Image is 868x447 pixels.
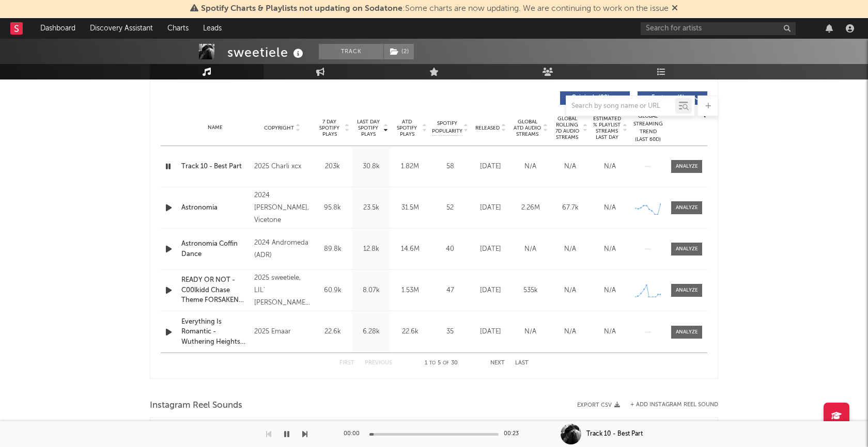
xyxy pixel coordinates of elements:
button: Previous [365,360,392,366]
div: 23.5k [354,203,388,213]
input: Search by song name or URL [566,102,675,110]
button: Track [319,44,383,59]
div: N/A [593,244,627,254]
div: + Add Instagram Reel Sound [620,402,718,408]
span: ( 2 ) [383,44,414,59]
span: : Some charts are now updating. We are continuing to work on the issue [201,5,669,13]
span: Released [475,125,500,131]
div: [DATE] [473,244,508,254]
button: (2) [384,44,414,59]
a: Astronomia [181,203,249,213]
div: 00:23 [504,428,524,440]
div: 12.8k [354,244,388,254]
div: Name [181,124,249,132]
div: [DATE] [473,162,508,172]
div: 58 [432,162,468,172]
div: 1 5 30 [413,357,470,370]
button: Originals(29) [560,91,630,105]
a: READY OR NOT - C00lkidd Chase Theme FORSAKEN OST [181,275,249,306]
div: 2024 Andromeda (ADR) [254,237,311,262]
div: 2024 [PERSON_NAME], Vicetone [254,189,311,227]
div: N/A [593,203,627,213]
div: 2.26M [513,203,548,213]
div: 00:00 [344,428,364,440]
div: 60.9k [316,285,349,296]
div: [DATE] [473,203,508,213]
div: sweetiele [227,44,306,61]
div: 40 [432,244,468,254]
div: 22.6k [393,327,427,337]
button: Next [490,360,505,366]
span: of [443,361,449,365]
a: Charts [160,18,196,39]
a: Track 10 - Best Part [181,162,249,172]
span: Global ATD Audio Streams [513,119,541,137]
div: 1.53M [393,285,427,296]
span: Spotify Charts & Playlists not updating on Sodatone [201,5,402,13]
div: N/A [553,285,587,296]
span: Instagram Reel Sounds [150,400,242,412]
div: 30.8k [354,162,388,172]
div: [DATE] [473,327,508,337]
div: 31.5M [393,203,427,213]
div: N/A [513,327,548,337]
div: Track 10 - Best Part [586,429,643,439]
div: N/A [553,162,587,172]
span: 7 Day Spotify Plays [316,119,343,137]
div: N/A [593,285,627,296]
div: 89.8k [316,244,349,254]
span: ATD Spotify Plays [393,119,421,137]
div: N/A [513,162,548,172]
div: 35 [432,327,468,337]
div: 47 [432,285,468,296]
div: N/A [553,244,587,254]
a: Everything Is Romantic - Wuthering Heights Orchestral [181,317,249,347]
div: Global Streaming Trend (Last 60D) [632,113,663,143]
span: to [429,361,436,365]
div: 22.6k [316,327,349,337]
div: 1.82M [393,162,427,172]
div: 67.7k [553,203,587,213]
div: 52 [432,203,468,213]
div: 14.6M [393,244,427,254]
button: + Add Instagram Reel Sound [630,402,718,408]
div: 2025 sweetiele, LIL' [PERSON_NAME] NATION [254,272,311,309]
span: Global Rolling 7D Audio Streams [553,116,581,140]
span: Originals ( 29 ) [567,95,614,101]
a: Discovery Assistant [83,18,160,39]
span: Last Day Spotify Plays [354,119,382,137]
div: 8.07k [354,285,388,296]
div: 2025 Emaar [254,326,311,338]
div: 2025 Charli xcx [254,161,311,173]
button: Export CSV [577,402,620,408]
button: Features(1) [638,91,707,105]
div: 535k [513,285,548,296]
span: Dismiss [672,5,678,13]
button: First [339,360,354,366]
div: N/A [553,327,587,337]
span: Spotify Popularity [432,120,462,135]
div: N/A [593,327,627,337]
span: Copyright [264,125,294,131]
div: N/A [593,162,627,172]
button: Last [515,360,529,366]
input: Search for artists [641,22,796,35]
div: 203k [316,162,349,172]
a: Dashboard [33,18,83,39]
div: [DATE] [473,285,508,296]
a: Astronomia Coffin Dance [181,239,249,259]
div: 95.8k [316,203,349,213]
div: 6.28k [354,327,388,337]
span: Estimated % Playlist Streams Last Day [593,116,621,140]
a: Leads [196,18,229,39]
div: N/A [513,244,548,254]
span: Features ( 1 ) [644,95,692,101]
